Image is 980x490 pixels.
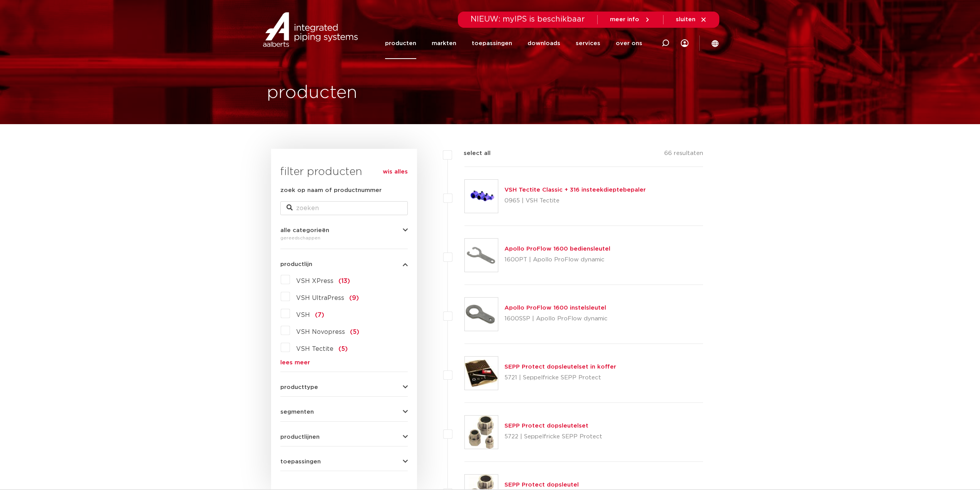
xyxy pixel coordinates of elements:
[528,28,560,59] a: downloads
[315,312,324,318] span: (7)
[465,180,498,213] img: Thumbnail for VSH Tectite Classic + 316 insteekdieptebepaler
[280,201,408,215] input: zoeken
[504,313,608,325] p: 1600SSP | Apollo ProFlow dynamic
[350,329,359,335] span: (5)
[280,360,408,365] a: lees meer
[349,295,359,301] span: (9)
[676,16,707,23] a: sluiten
[385,28,642,59] nav: Menu
[452,149,491,158] label: select all
[296,329,345,335] span: VSH Novopress
[465,416,498,449] img: Thumbnail for SEPP Protect dopsleutelset
[280,459,321,465] span: toepassingen
[280,384,408,390] button: producttype
[385,28,416,59] a: producten
[504,431,602,443] p: 5722 | Seppelfricke SEPP Protect
[280,227,408,233] button: alle categorieën
[296,295,344,301] span: VSH UltraPress
[465,298,498,331] img: Thumbnail for Apollo ProFlow 1600 instelsleutel
[465,357,498,390] img: Thumbnail for SEPP Protect dopsleutelset in koffer
[280,459,408,465] button: toepassingen
[676,17,695,22] span: sluiten
[280,227,329,233] span: alle categorieën
[296,312,310,318] span: VSH
[338,346,348,352] span: (5)
[504,423,588,429] a: SEPP Protect dopsleutelset
[504,372,616,384] p: 5721 | Seppelfricke SEPP Protect
[504,305,606,311] a: Apollo ProFlow 1600 instelsleutel
[280,384,318,390] span: producttype
[280,233,408,242] div: gereedschappen
[280,434,320,440] span: productlijnen
[296,346,333,352] span: VSH Tectite
[472,28,512,59] a: toepassingen
[504,254,610,266] p: 1600PT | Apollo ProFlow dynamic
[610,17,639,22] span: meer info
[504,482,579,488] a: SEPP Protect dopsleutel
[471,15,585,23] span: NIEUW: myIPS is beschikbaar
[280,186,382,195] label: zoek op naam of productnummer
[280,164,408,180] h3: filter producten
[280,261,312,267] span: productlijn
[681,28,689,59] div: my IPS
[576,28,600,59] a: services
[280,434,408,440] button: productlijnen
[280,409,408,415] button: segmenten
[296,278,333,284] span: VSH XPress
[383,167,408,177] a: wis alles
[280,409,314,415] span: segmenten
[504,187,646,193] a: VSH Tectite Classic + 316 insteekdieptebepaler
[267,81,357,105] h1: producten
[664,149,703,161] p: 66 resultaten
[504,246,610,252] a: Apollo ProFlow 1600 bediensleutel
[465,239,498,272] img: Thumbnail for Apollo ProFlow 1600 bediensleutel
[616,28,642,59] a: over ons
[338,278,350,284] span: (13)
[504,195,646,207] p: 0965 | VSH Tectite
[610,16,651,23] a: meer info
[280,261,408,267] button: productlijn
[504,364,616,370] a: SEPP Protect dopsleutelset in koffer
[432,28,456,59] a: markten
